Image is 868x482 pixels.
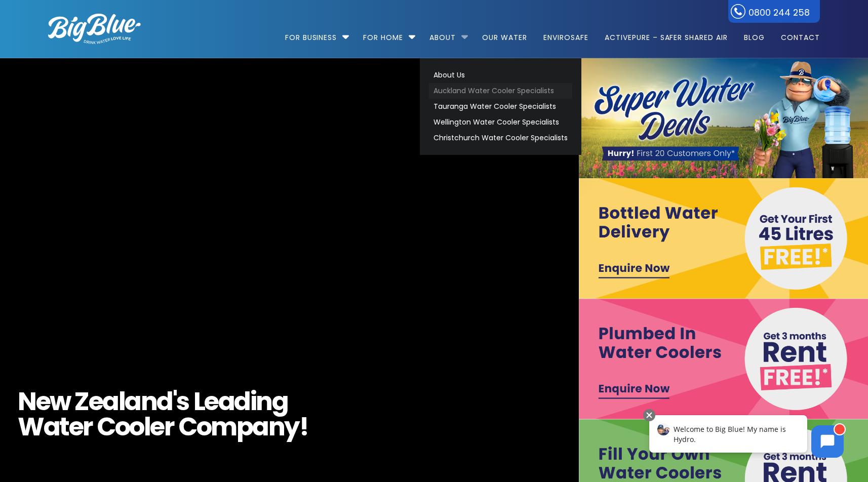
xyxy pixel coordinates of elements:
[268,414,285,439] span: n
[18,414,44,439] span: W
[48,14,141,44] img: logo
[196,414,211,439] span: o
[211,414,236,439] span: m
[97,414,115,439] span: C
[256,389,272,414] span: n
[59,414,69,439] span: t
[125,389,141,414] span: a
[36,389,50,414] span: e
[164,414,174,439] span: r
[178,414,196,439] span: C
[429,67,572,83] a: About Us
[102,389,119,414] span: a
[18,389,36,414] span: N
[129,414,144,439] span: o
[204,389,218,414] span: e
[639,407,854,468] iframe: Chatbot
[429,83,572,99] a: Auckland Water Cooler Specialists
[141,389,157,414] span: n
[252,414,268,439] span: a
[115,414,130,439] span: o
[272,389,288,414] span: g
[144,414,150,439] span: l
[150,414,164,439] span: e
[176,389,189,414] span: s
[83,414,93,439] span: r
[234,389,250,414] span: d
[69,414,83,439] span: e
[429,130,572,146] a: Christchurch Water Cooler Specialists
[74,389,89,414] span: Z
[44,414,60,439] span: a
[119,389,125,414] span: l
[89,389,103,414] span: e
[50,389,70,414] span: w
[193,389,205,414] span: L
[284,414,299,439] span: y
[218,389,234,414] span: a
[236,414,253,439] span: p
[173,389,177,414] span: '
[250,389,256,414] span: i
[429,114,572,130] a: Wellington Water Cooler Specialists
[299,414,308,439] span: !
[156,389,173,414] span: d
[429,99,572,114] a: Tauranga Water Cooler Specialists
